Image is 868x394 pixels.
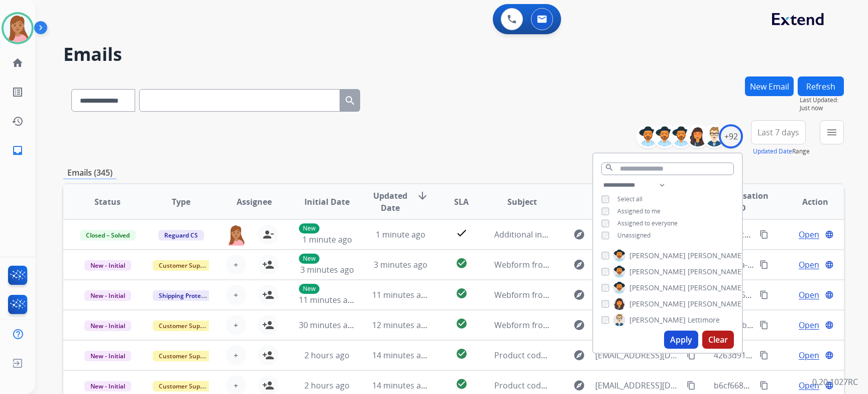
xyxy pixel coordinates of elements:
span: Customer Support [153,351,218,361]
span: Open [799,349,819,361]
mat-icon: arrow_downward [416,190,428,202]
span: Last Updated: [800,96,844,104]
span: 12 minutes ago [372,320,430,331]
mat-icon: check_circle [456,378,468,390]
span: Assignee [237,196,272,208]
mat-icon: content_copy [687,351,696,360]
span: 3 minutes ago [300,264,354,275]
span: [PERSON_NAME] [688,299,744,309]
img: agent-avatar [226,224,246,246]
mat-icon: check_circle [456,348,468,360]
span: Assigned to me [617,207,661,215]
button: Clear [702,331,734,349]
button: Refresh [798,76,844,96]
mat-icon: inbox [12,144,24,156]
span: 1 minute ago [376,229,425,240]
mat-icon: list_alt [12,86,24,98]
mat-icon: language [825,260,834,269]
span: Additional information [494,229,580,240]
mat-icon: person_add [262,259,274,271]
mat-icon: explore [573,319,585,331]
mat-icon: person_remove [262,228,274,241]
mat-icon: check [456,227,468,239]
img: avatar [4,14,32,42]
p: Emails (345) [63,167,117,179]
span: Webform from [EMAIL_ADDRESS][DOMAIN_NAME] on [DATE] [494,320,722,331]
span: Product code for [PERSON_NAME] claim [494,380,645,391]
span: 14 minutes ago [372,350,430,361]
span: Closed – Solved [80,230,136,241]
span: Last 7 days [757,130,799,134]
mat-icon: explore [573,259,585,271]
mat-icon: explore [573,379,585,391]
mat-icon: home [12,57,24,69]
mat-icon: person_add [262,319,274,331]
mat-icon: check_circle [456,287,468,299]
button: + [226,285,246,305]
span: Just now [800,104,844,112]
mat-icon: language [825,321,834,330]
span: Customer Support [153,260,218,271]
mat-icon: person_add [262,289,274,301]
span: Type [172,196,190,208]
span: New - Initial [84,351,131,361]
span: SLA [454,196,469,208]
mat-icon: language [825,290,834,299]
span: 2 hours ago [304,350,350,361]
span: [PERSON_NAME] [688,251,744,261]
button: + [226,315,246,335]
span: 11 minutes ago [372,289,430,300]
button: + [226,255,246,275]
span: [EMAIL_ADDRESS][DOMAIN_NAME] [595,349,681,361]
span: Customer Support [153,321,218,331]
h2: Emails [63,44,844,64]
mat-icon: check_circle [456,257,468,269]
span: Range [753,147,810,155]
span: Shipping Protection [153,290,222,301]
span: [PERSON_NAME] [629,299,686,309]
span: Lettimore [688,315,720,325]
span: Open [799,259,819,271]
span: Status [94,196,121,208]
mat-icon: language [825,351,834,360]
span: Assigned to everyone [617,219,678,227]
span: b6cf6687-1da8-44cb-9750-310ba8dc74d0 [714,380,868,391]
span: [PERSON_NAME] [629,283,686,293]
mat-icon: content_copy [759,260,769,269]
span: + [234,319,238,331]
span: [PERSON_NAME] [688,283,744,293]
span: [PERSON_NAME] [629,251,686,261]
mat-icon: explore [573,349,585,361]
p: New [299,223,319,233]
span: Webform from [EMAIL_ADDRESS][DOMAIN_NAME] on [DATE] [494,259,722,270]
p: 0.20.1027RC [812,376,858,388]
span: Open [799,228,819,241]
mat-icon: language [825,230,834,239]
div: +92 [719,124,743,148]
mat-icon: person_add [262,349,274,361]
mat-icon: history [12,115,24,127]
span: + [234,349,238,361]
p: New [299,254,319,264]
span: [PERSON_NAME] [688,267,744,277]
p: New [299,284,319,294]
mat-icon: content_copy [759,230,769,239]
span: 3 minutes ago [374,259,427,270]
span: Reguard CS [158,230,204,241]
mat-icon: explore [573,289,585,301]
button: + [226,345,246,365]
span: + [234,289,238,301]
mat-icon: content_copy [759,351,769,360]
mat-icon: check_circle [456,318,468,330]
span: New - Initial [84,321,131,331]
span: + [234,379,238,391]
mat-icon: menu [826,126,838,138]
mat-icon: content_copy [759,381,769,390]
button: Last 7 days [751,120,806,144]
mat-icon: explore [573,228,585,241]
span: [EMAIL_ADDRESS][DOMAIN_NAME] [595,379,681,391]
span: Updated Date [372,190,409,214]
mat-icon: content_copy [687,381,696,390]
span: Subject [507,196,537,208]
button: New Email [745,76,794,96]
